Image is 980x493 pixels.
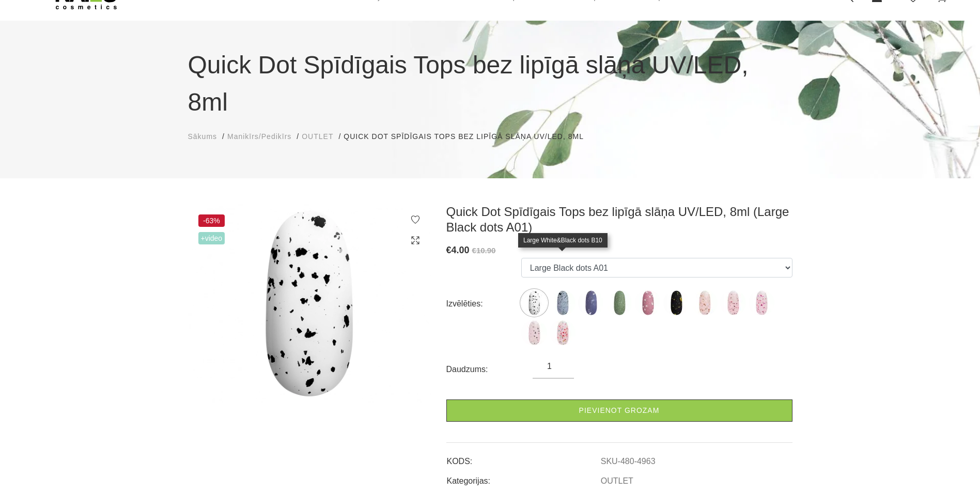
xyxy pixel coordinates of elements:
li: Quick Dot Spīdīgais Tops bez lipīgā slāņa UV/LED, 8ml [344,131,594,142]
img: ... [692,290,718,316]
h1: Quick Dot Spīdīgais Tops bez lipīgā slāņa UV/LED, 8ml [188,47,792,121]
img: ... [663,290,689,316]
img: ... [749,290,774,316]
img: ... [720,290,746,316]
span: Sākums [188,132,217,141]
img: ... [521,290,547,316]
span: OUTLET [302,132,333,141]
span: 4.00 [452,245,470,255]
a: Manikīrs/Pedikīrs [227,131,291,142]
a: OUTLET [302,131,333,142]
span: +Video [198,232,225,244]
img: ... [521,320,547,346]
span: € [446,245,452,255]
s: €10.90 [472,246,496,255]
img: ... [550,320,575,346]
td: Kategorijas: [446,468,600,487]
img: Quick Dot Spīdīgais Tops bez lipīgā slāņa UV/LED, 8ml [188,204,431,403]
div: Daudzums: [446,361,533,378]
span: Manikīrs/Pedikīrs [227,132,291,141]
div: Izvēlēties: [446,296,521,312]
span: -63% [198,214,225,227]
a: OUTLET [601,476,633,486]
a: Pievienot grozam [446,399,792,422]
img: ... [635,290,661,316]
a: Sākums [188,131,217,142]
a: SKU-480-4963 [601,457,656,466]
img: ... [578,290,604,316]
td: KODS: [446,448,600,468]
img: ... [550,290,575,316]
img: ... [606,290,632,316]
h3: Quick Dot Spīdīgais Tops bez lipīgā slāņa UV/LED, 8ml (Large Black dots A01) [446,204,792,235]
